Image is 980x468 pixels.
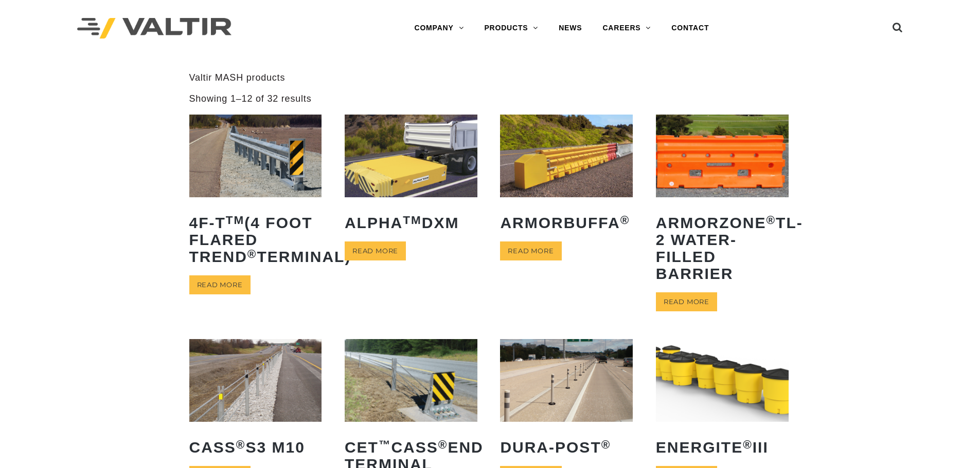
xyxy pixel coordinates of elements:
h2: ArmorBuffa [500,207,633,239]
a: COMPANY [404,18,474,39]
a: CAREERS [592,18,661,39]
h2: CASS S3 M10 [189,431,322,463]
img: Valtir [77,18,231,39]
sup: TM [403,214,422,227]
sup: ® [743,438,753,451]
sup: ® [247,248,257,260]
sup: ® [236,438,246,451]
a: ArmorBuffa® [500,115,633,239]
sup: ™ [379,438,391,451]
a: CASS®S3 M10 [189,339,322,463]
a: Read more about “4F-TTM (4 Foot Flared TREND® Terminal)” [189,275,251,294]
sup: ® [620,214,630,227]
a: CONTACT [661,18,719,39]
sup: TM [226,214,245,227]
sup: ® [438,438,448,451]
h2: 4F-T (4 Foot Flared TREND Terminal) [189,207,322,273]
h2: ArmorZone TL-2 Water-Filled Barrier [656,207,789,290]
sup: ® [766,214,776,227]
a: Read more about “ArmorBuffa®” [500,241,561,260]
a: ArmorZone®TL-2 Water-Filled Barrier [656,115,789,290]
p: Showing 1–12 of 32 results [189,93,312,105]
p: Valtir MASH products [189,72,791,84]
a: Read more about “ALPHATM DXM” [345,241,406,260]
a: PRODUCTS [474,18,548,39]
h2: Dura-Post [500,431,633,463]
a: ALPHATMDXM [345,115,477,239]
a: NEWS [548,18,592,39]
h2: ENERGITE III [656,431,789,463]
a: 4F-TTM(4 Foot Flared TREND®Terminal) [189,115,322,273]
a: ENERGITE®III [656,339,789,463]
a: Dura-Post® [500,339,633,463]
sup: ® [601,438,611,451]
a: Read more about “ArmorZone® TL-2 Water-Filled Barrier” [656,292,717,311]
h2: ALPHA DXM [345,207,477,239]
